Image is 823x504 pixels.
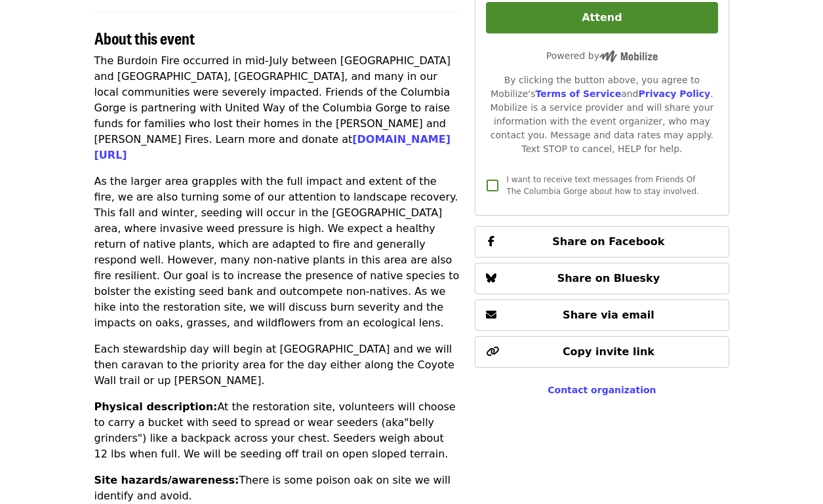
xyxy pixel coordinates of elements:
[546,50,658,61] span: Powered by
[94,341,460,389] p: Each stewardship day will begin at [GEOGRAPHIC_DATA] and we will then caravan to the priority are...
[557,272,660,284] span: Share on Bluesky
[94,26,195,49] span: About this event
[475,263,729,294] button: Share on Bluesky
[563,309,654,321] span: Share via email
[475,336,729,368] button: Copy invite link
[506,175,699,196] span: I want to receive text messages from Friends Of The Columbia Gorge about how to stay involved.
[638,88,710,99] a: Privacy Policy
[486,73,717,156] div: By clicking the button above, you agree to Mobilize's and . Mobilize is a service provider and wi...
[548,385,656,395] a: Contact organization
[94,400,218,413] strong: Physical description:
[486,2,717,33] button: Attend
[94,399,460,462] p: At the restoration site, volunteers will choose to carry a bucket with seed to spread or wear see...
[94,474,239,486] strong: S﻿ite hazards/awareness:
[599,50,658,62] img: Powered by Mobilize
[475,226,729,258] button: Share on Facebook
[94,473,460,504] p: There is some poison oak on site we will identify and avoid.
[535,88,621,99] a: Terms of Service
[94,53,460,163] p: The Burdoin Fire occurred in mid-July between [GEOGRAPHIC_DATA] and [GEOGRAPHIC_DATA], [GEOGRAPHI...
[563,345,654,358] span: Copy invite link
[94,174,460,331] p: As the larger area grapples with the full impact and extent of the fire, we are also turning some...
[552,235,664,248] span: Share on Facebook
[475,300,729,331] button: Share via email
